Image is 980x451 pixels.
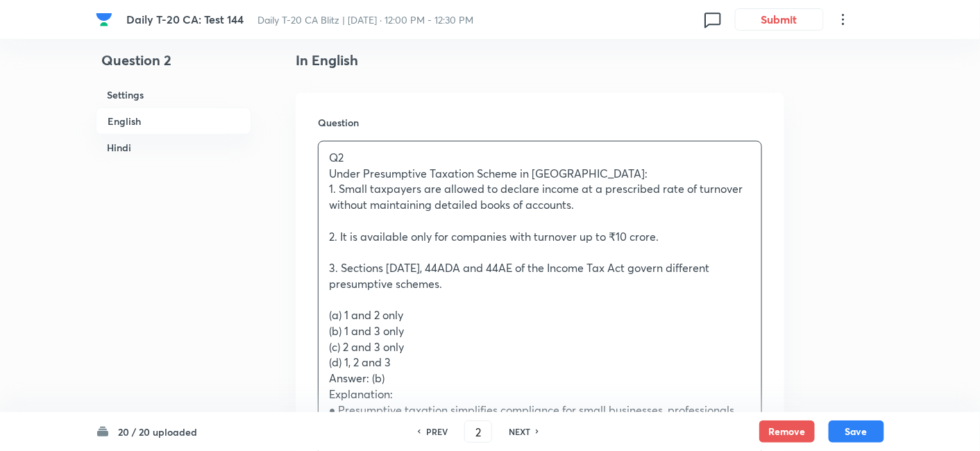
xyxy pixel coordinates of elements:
h6: Question [318,115,762,130]
p: Q2 [329,150,751,166]
h4: In English [296,50,784,71]
button: Remove [759,420,815,443]
p: (d) 1, 2 and 3 [329,355,751,371]
p: 2. It is available only for companies with turnover up to ₹10 crore. [329,229,751,245]
h6: 20 / 20 uploaded [118,425,197,439]
h6: English [96,108,251,135]
img: Company Logo [96,11,112,28]
h6: Hindi [96,135,251,160]
a: Company Logo [96,11,115,28]
p: Under Presumptive Taxation Scheme in [GEOGRAPHIC_DATA]: [329,166,751,182]
p: (a) 1 and 2 only [329,307,751,323]
span: Daily T-20 CA: Test 144 [126,12,244,26]
button: Save [829,420,884,443]
h6: Settings [96,82,251,108]
p: Answer: (b) [329,371,751,386]
p: (b) 1 and 3 only [329,323,751,339]
span: Daily T-20 CA Blitz | [DATE] · 12:00 PM - 12:30 PM [258,13,474,26]
h6: PREV [426,425,448,438]
p: Explanation: [329,386,751,402]
button: Submit [735,8,824,31]
h6: NEXT [509,425,530,438]
p: (c) 2 and 3 only [329,339,751,355]
p: 3. Sections [DATE], 44ADA and 44AE of the Income Tax Act govern different presumptive schemes. [329,260,751,291]
h4: Question 2 [96,50,251,82]
p: 1. Small taxpayers are allowed to declare income at a prescribed rate of turnover without maintai... [329,181,751,212]
p: ● Presumptive taxation simplifies compliance for small businesses, professionals, and transporters. [329,402,751,434]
